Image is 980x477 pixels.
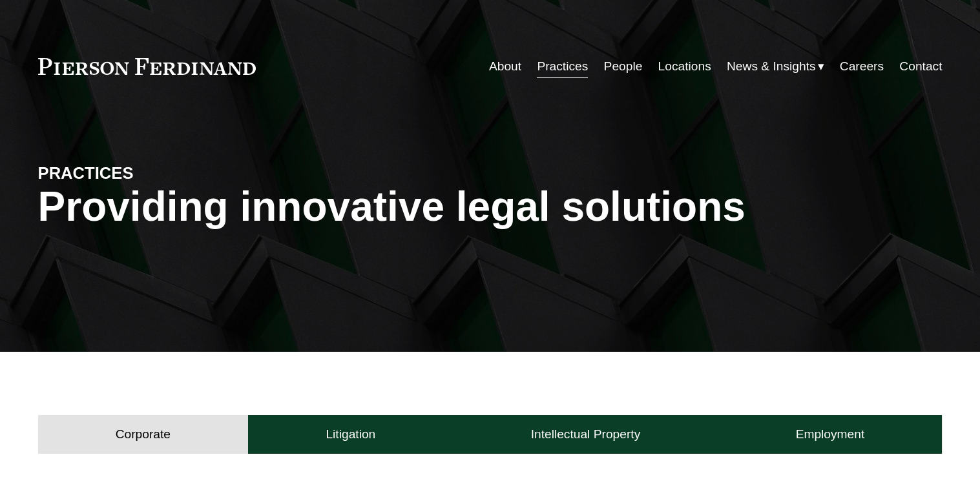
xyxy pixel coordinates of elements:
[326,427,375,442] h4: Litigation
[840,54,884,79] a: Careers
[796,427,865,442] h4: Employment
[531,427,641,442] h4: Intellectual Property
[38,183,943,230] h1: Providing innovative legal solutions
[658,54,711,79] a: Locations
[727,54,824,79] a: folder dropdown
[489,54,521,79] a: About
[727,56,816,78] span: News & Insights
[38,163,264,183] h4: PRACTICES
[537,54,588,79] a: Practices
[116,427,171,442] h4: Corporate
[899,54,942,79] a: Contact
[604,54,643,79] a: People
